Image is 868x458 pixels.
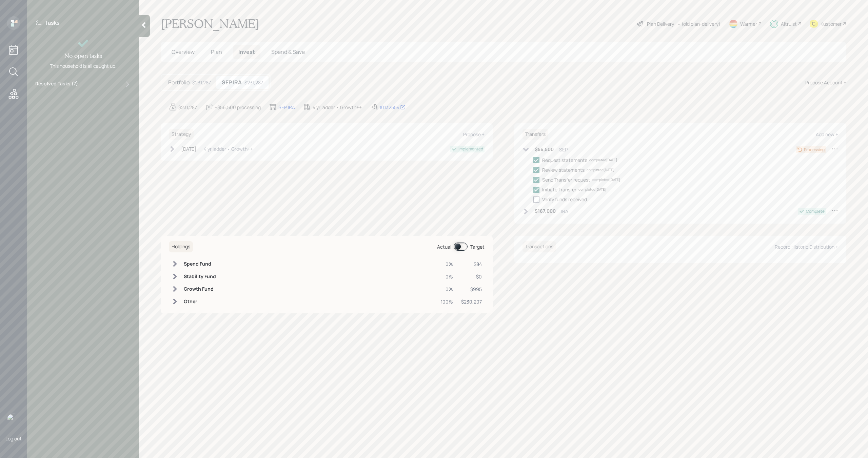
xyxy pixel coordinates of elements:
label: Resolved Tasks ( 7 ) [35,80,78,88]
h6: Transactions [522,241,556,252]
h6: $167,000 [535,208,556,214]
label: Tasks [45,19,60,26]
div: • (old plan-delivery) [677,20,721,27]
h6: Stability Fund [184,274,216,279]
div: Warmer [740,20,757,27]
div: $230,207 [461,298,482,305]
div: completed [DATE] [589,158,617,163]
div: Actual [437,243,451,250]
h4: No open tasks [64,52,102,60]
h6: Strategy [169,129,194,140]
div: $231,287 [244,79,263,86]
div: [DATE] [181,145,196,152]
div: Initiate Transfer [542,186,576,193]
h6: Transfers [522,129,548,140]
h6: $56,500 [535,147,554,152]
h1: [PERSON_NAME] [161,16,259,31]
div: 10132554 [379,104,406,111]
div: Altruist [781,20,797,27]
h6: Holdings [169,241,193,252]
div: Verify funds received [542,196,587,203]
div: $0 [461,273,482,280]
div: IRA [561,208,568,215]
h5: Portfolio [168,79,190,86]
div: SEP [559,146,568,153]
div: $995 [461,286,482,293]
div: Review statements [542,166,585,173]
div: Target [470,243,485,250]
div: $231,287 [192,79,211,86]
div: Add new + [816,131,838,138]
h6: Spend Fund [184,261,216,267]
img: michael-russo-headshot.png [7,414,20,427]
h5: SEP IRA [222,79,242,86]
h6: Growth Fund [184,286,216,292]
div: $84 [461,261,482,268]
span: Spend & Save [271,48,305,56]
span: Invest [238,48,255,56]
div: 0% [441,273,453,280]
div: Implemented [458,146,483,152]
div: Kustomer [821,20,842,27]
div: Record Historic Distribution + [775,244,838,250]
div: completed [DATE] [592,177,620,182]
span: Plan [211,48,222,56]
div: $231,287 [178,104,197,111]
h6: Other [184,299,216,305]
div: Processing [804,147,825,153]
div: Propose Account + [805,79,846,86]
div: Send Transfer request [542,176,590,183]
div: Propose + [463,131,485,138]
span: Overview [172,48,195,56]
div: SEP IRA [278,104,295,111]
div: Request statements [542,157,587,164]
div: Log out [5,435,22,442]
div: completed [DATE] [587,167,614,172]
div: 0% [441,286,453,293]
div: 100% [441,298,453,305]
div: 0% [441,261,453,268]
div: 4 yr ladder • Growth++ [204,145,253,152]
div: This household is all caught up. [50,62,117,69]
div: +$56,500 processing [215,104,261,111]
div: Plan Delivery [647,20,674,27]
div: 4 yr ladder • Growth++ [313,104,362,111]
div: completed [DATE] [578,187,606,192]
div: Complete [806,208,825,214]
